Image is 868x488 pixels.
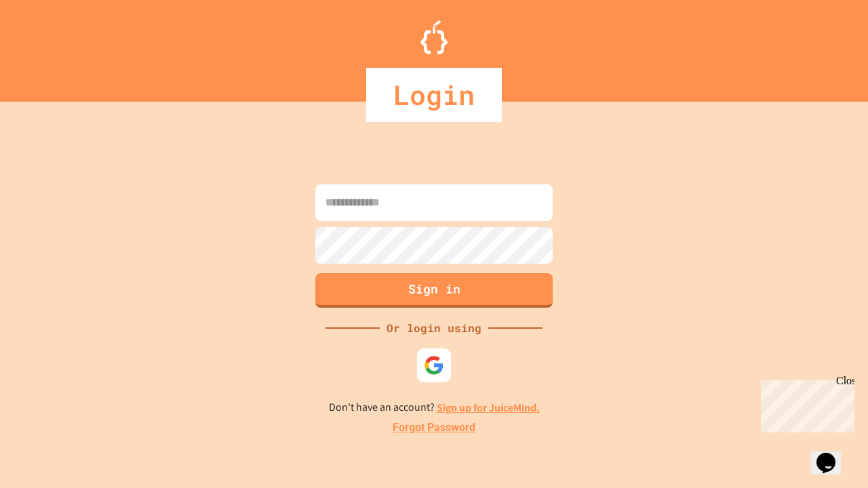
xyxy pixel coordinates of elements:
a: Forgot Password [393,420,475,436]
img: google-icon.svg [424,355,444,375]
div: Login [366,68,502,122]
div: Or login using [380,320,488,336]
div: Chat with us now!Close [5,5,94,86]
iframe: chat widget [811,434,854,474]
img: Logo.svg [420,20,448,54]
iframe: chat widget [755,375,854,432]
button: Sign in [315,273,553,308]
p: Don't have an account? [329,399,540,416]
a: Sign up for JuiceMind. [437,401,540,415]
